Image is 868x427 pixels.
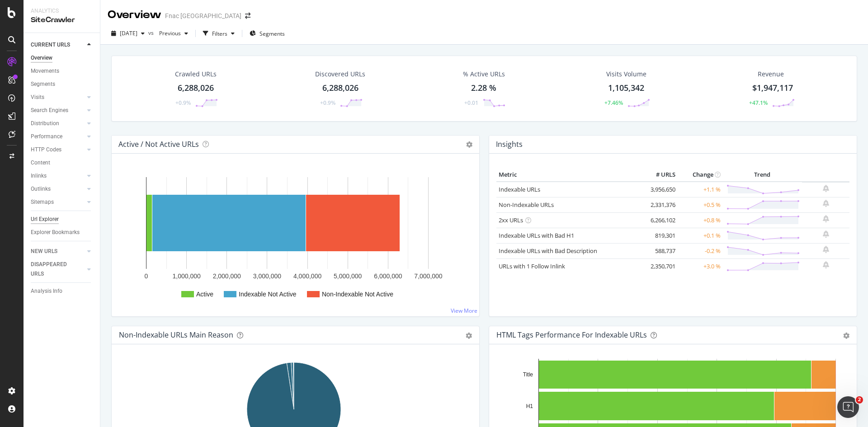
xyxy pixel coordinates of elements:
div: 6,288,026 [178,82,214,94]
a: Distribution [31,119,85,128]
td: +0.5 % [678,197,723,212]
div: A chart. [119,168,472,309]
a: View More [451,307,477,314]
text: 0 [145,272,148,280]
a: Search Engines [31,106,85,115]
div: Explorer Bookmarks [31,228,80,237]
div: Segments [31,80,55,89]
div: Analysis Info [31,286,62,296]
div: HTML Tags Performance for Indexable URLs [496,330,647,339]
div: +0.9% [320,99,335,107]
span: $1,947,117 [752,82,793,93]
i: Options [466,141,472,148]
div: Fnac [GEOGRAPHIC_DATA] [165,11,241,20]
a: Segments [31,80,94,89]
th: Change [678,168,723,182]
text: H1 [526,403,533,409]
div: gear [466,333,472,339]
div: Visits [31,93,44,102]
a: Overview [31,53,94,63]
a: Performance [31,132,85,141]
a: Explorer Bookmarks [31,228,94,237]
iframe: Intercom live chat [837,396,859,418]
a: 2xx URLs [499,216,523,224]
th: Trend [723,168,802,182]
a: Url Explorer [31,215,94,224]
button: [DATE] [108,26,148,41]
div: Non-Indexable URLs Main Reason [119,330,233,339]
text: 5,000,000 [334,272,362,280]
h4: Active / Not Active URLs [118,138,199,150]
div: 2.28 % [471,82,496,94]
div: +0.01 [464,99,478,107]
a: Indexable URLs with Bad Description [499,247,597,255]
a: Sitemaps [31,197,85,207]
a: Non-Indexable URLs [499,201,554,209]
div: Distribution [31,119,59,128]
div: Crawled URLs [175,70,217,79]
div: Inlinks [31,171,47,181]
div: Performance [31,132,62,141]
a: Indexable URLs [499,185,540,193]
div: CURRENT URLS [31,40,70,50]
div: bell-plus [823,261,829,268]
text: 4,000,000 [293,272,321,280]
text: 6,000,000 [374,272,402,280]
div: Filters [212,30,227,38]
a: Visits [31,93,85,102]
text: 2,000,000 [213,272,241,280]
div: gear [843,333,849,339]
div: Overview [108,7,161,23]
a: Content [31,158,94,168]
button: Previous [156,26,192,41]
text: Non-Indexable Not Active [322,291,393,298]
div: Analytics [31,7,93,15]
span: vs [148,29,156,37]
div: Outlinks [31,184,51,194]
div: Url Explorer [31,215,59,224]
div: Visits Volume [606,70,646,79]
text: 1,000,000 [172,272,200,280]
span: 2 [856,396,863,404]
text: Indexable Not Active [239,291,297,298]
td: 819,301 [642,228,678,243]
div: bell-plus [823,230,829,238]
div: bell-plus [823,185,829,192]
a: NEW URLS [31,247,85,256]
span: 2025 Sep. 30th [120,29,137,37]
div: Overview [31,53,52,63]
td: 588,737 [642,243,678,258]
div: bell-plus [823,215,829,222]
th: Metric [496,168,642,182]
div: Discovered URLs [315,70,365,79]
div: DISAPPEARED URLS [31,260,76,279]
a: DISAPPEARED URLS [31,260,85,279]
text: Title [523,371,533,378]
text: Active [196,291,213,298]
div: +47.1% [749,99,768,107]
td: +1.1 % [678,182,723,197]
text: 7,000,000 [414,272,442,280]
div: bell-plus [823,200,829,207]
text: 3,000,000 [253,272,281,280]
span: Previous [156,29,181,37]
td: +0.1 % [678,228,723,243]
h4: Insights [496,138,523,150]
a: Inlinks [31,171,85,181]
td: 2,350,701 [642,258,678,274]
span: Segments [259,30,285,38]
div: +7.46% [604,99,623,107]
button: Filters [199,26,238,41]
a: URLs with 1 Follow Inlink [499,262,565,270]
div: HTTP Codes [31,145,61,155]
a: CURRENT URLS [31,40,85,50]
span: Revenue [758,70,784,79]
td: 3,956,650 [642,182,678,197]
td: -0.2 % [678,243,723,258]
th: # URLS [642,168,678,182]
a: Outlinks [31,184,85,194]
div: +0.9% [175,99,191,107]
div: % Active URLs [463,70,505,79]
td: +3.0 % [678,258,723,274]
div: SiteCrawler [31,15,93,25]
